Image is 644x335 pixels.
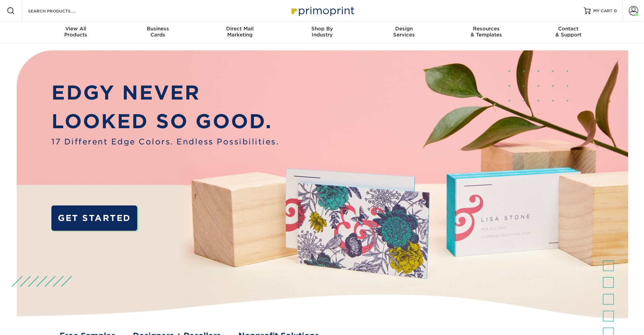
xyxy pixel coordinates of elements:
[288,3,356,18] img: Primoprint
[117,26,199,38] div: Cards
[281,26,363,32] span: Shop By
[35,22,117,43] a: View AllProducts
[117,26,199,32] span: Business
[51,107,279,136] p: LOOKED SO GOOD.
[363,22,445,43] a: DesignServices
[51,205,137,231] a: GET STARTED
[445,26,527,32] span: Resources
[527,26,610,32] span: Contact
[51,78,279,107] p: EDGY NEVER
[199,22,281,43] a: Direct MailMarketing
[363,26,445,32] span: Design
[117,22,199,43] a: BusinessCards
[51,136,279,147] span: 17 Different Edge Colors. Endless Possibilities.
[527,26,610,38] div: & Support
[199,26,281,38] div: Marketing
[445,22,527,43] a: Resources& Templates
[35,26,117,32] span: View All
[281,26,363,38] div: Industry
[593,8,613,14] span: MY CART
[281,22,363,43] a: Shop ByIndustry
[363,26,445,38] div: Services
[614,8,617,13] span: 0
[445,26,527,38] div: & Templates
[35,26,117,38] div: Products
[199,26,281,32] span: Direct Mail
[27,7,93,15] input: SEARCH PRODUCTS.....
[527,22,610,43] a: Contact& Support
